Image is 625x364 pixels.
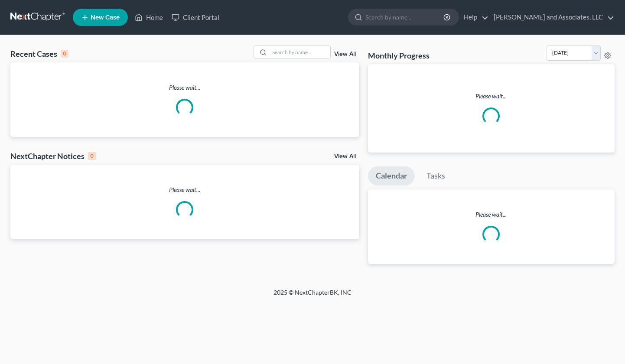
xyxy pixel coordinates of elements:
[91,14,120,21] span: New Case
[334,153,356,159] a: View All
[270,46,330,58] input: Search by name...
[130,10,167,25] a: Home
[368,166,415,185] a: Calendar
[65,288,560,304] div: 2025 © NextChapterBK, INC
[489,10,614,25] a: [PERSON_NAME] and Associates, LLC
[10,151,96,161] div: NextChapter Notices
[375,92,608,101] p: Please wait...
[10,49,68,59] div: Recent Cases
[419,166,453,185] a: Tasks
[459,10,488,25] a: Help
[10,185,359,194] p: Please wait...
[61,50,68,58] div: 0
[334,51,356,57] a: View All
[368,50,430,61] h3: Monthly Progress
[368,210,615,219] p: Please wait...
[167,10,224,25] a: Client Portal
[10,83,359,92] p: Please wait...
[365,9,445,25] input: Search by name...
[88,152,96,160] div: 0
